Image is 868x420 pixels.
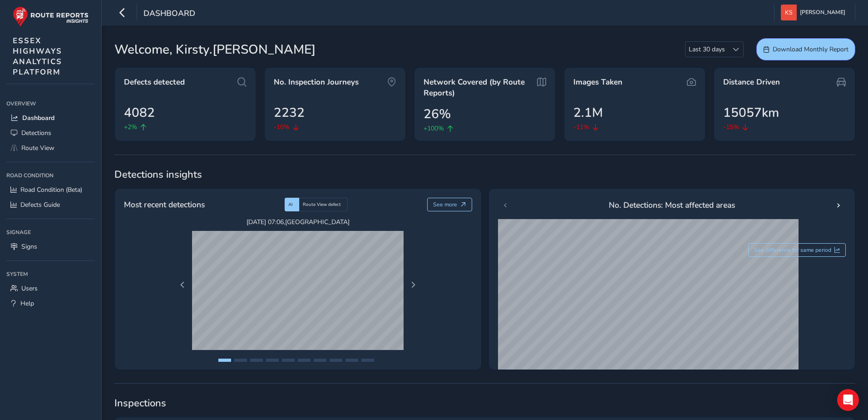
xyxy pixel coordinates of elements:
span: AI [288,201,293,208]
button: Page 5 [282,359,295,362]
button: [PERSON_NAME] [781,5,848,20]
span: See more [433,201,457,208]
span: 2232 [274,103,305,122]
span: No. Inspection Journeys [274,77,359,88]
span: Help [20,299,34,308]
a: Detections [6,125,95,140]
button: Page 8 [330,359,342,362]
span: Distance Driven [723,77,780,88]
span: Dashboard [22,114,54,122]
span: +2% [124,122,137,132]
button: Page 10 [361,359,374,362]
span: 26% [424,105,451,124]
span: -11% [573,122,589,132]
button: Download Monthly Report [756,38,855,60]
div: System [6,267,95,281]
span: Dashboard [143,8,195,20]
span: Images Taken [573,77,622,88]
a: Signs [6,239,95,254]
button: Page 1 [218,359,231,362]
span: Detections insights [114,168,855,181]
div: Open Intercom Messenger [837,389,859,411]
img: rr logo [13,6,89,27]
a: Defects Guide [6,197,95,212]
span: -15% [723,122,739,132]
a: Road Condition (Beta) [6,182,95,197]
img: diamond-layout [781,5,797,20]
a: Dashboard [6,110,95,125]
span: Signs [21,242,37,251]
button: Page 2 [234,359,247,362]
button: Page 3 [250,359,263,362]
a: Users [6,281,95,296]
span: No. Detections: Most affected areas [609,199,735,211]
span: Network Covered (by Route Reports) [424,77,534,98]
div: Signage [6,225,95,239]
div: Overview [6,97,95,110]
button: See more [427,198,472,211]
button: Page 7 [314,359,326,362]
span: 2.1M [573,103,603,122]
span: Last 30 days [686,42,728,57]
span: Defects detected [124,77,185,88]
span: Road Condition (Beta) [20,185,82,194]
button: Page 9 [345,359,358,362]
span: -10% [274,122,290,132]
span: +100% [424,124,444,133]
button: Page 4 [266,359,279,362]
span: Users [21,284,38,293]
span: Route View defect [303,201,341,208]
button: Page 6 [298,359,311,362]
span: Inspections [114,396,855,410]
span: 15057km [723,103,779,122]
button: Previous Page [176,279,189,291]
span: Defects Guide [20,200,60,209]
span: See difference for same period [754,246,831,254]
span: 4082 [124,103,155,122]
span: [PERSON_NAME] [800,5,845,20]
span: Download Monthly Report [773,45,848,54]
div: Route View defect [299,198,348,211]
span: Route View [21,144,54,152]
a: Help [6,296,95,311]
span: ESSEX HIGHWAYS ANALYTICS PLATFORM [13,35,62,77]
span: Welcome, Kirsty.[PERSON_NAME] [114,40,316,59]
span: Most recent detections [124,199,205,210]
div: Road Condition [6,169,95,182]
div: AI [285,198,299,211]
a: Route View [6,140,95,155]
button: Next Page [407,279,419,291]
span: [DATE] 07:06 , [GEOGRAPHIC_DATA] [192,218,404,226]
span: Detections [21,129,51,137]
button: See difference for same period [748,243,846,257]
